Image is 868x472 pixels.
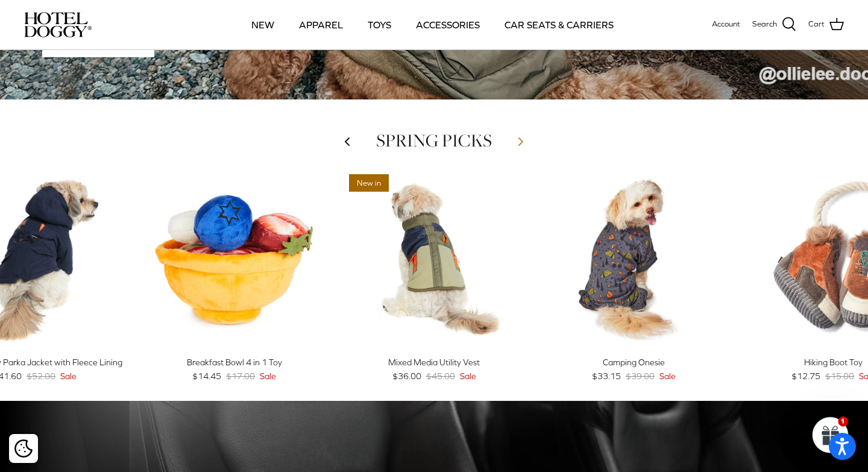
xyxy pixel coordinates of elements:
[752,18,777,31] span: Search
[405,4,491,45] a: ACCESSORIES
[143,356,325,383] a: Breakfast Bowl 4 in 1 Toy $14.45 $17.00 Sale
[808,17,844,33] a: Cart
[659,370,676,383] span: Sale
[343,168,524,350] a: Mixed Media Utility Vest
[392,370,421,383] span: $36.00
[426,370,455,383] span: $45.00
[13,438,34,459] button: Cookie policy
[376,128,492,153] a: SPRING PICKS
[549,174,592,192] span: 15% off
[143,168,325,350] a: Breakfast Bowl 4 in 1 Toy
[494,4,624,45] a: CAR SEATS & CARRIERS
[343,356,524,369] div: Mixed Media Utility Vest
[260,370,276,383] span: Sale
[192,370,221,383] span: $14.45
[9,434,38,463] div: Cookie policy
[749,174,791,192] span: 15% off
[712,19,740,28] span: Account
[241,4,285,45] a: NEW
[543,168,725,350] a: Camping Onesie
[14,439,33,458] img: Cookie policy
[712,18,740,31] a: Account
[149,174,192,192] span: 15% off
[288,4,354,45] a: APPAREL
[825,370,854,383] span: $15.00
[543,356,725,369] div: Camping Onesie
[460,370,476,383] span: Sale
[808,18,825,31] span: Cart
[226,370,255,383] span: $17.00
[752,17,796,33] a: Search
[24,12,92,37] img: hoteldoggycom
[343,356,524,383] a: Mixed Media Utility Vest $36.00 $45.00 Sale
[27,370,55,383] span: $52.00
[791,370,820,383] span: $12.75
[592,370,621,383] span: $33.15
[179,4,685,45] div: Primary navigation
[143,356,325,369] div: Breakfast Bowl 4 in 1 Toy
[349,174,389,192] span: New in
[60,370,77,383] span: Sale
[626,370,655,383] span: $39.00
[357,4,402,45] a: TOYS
